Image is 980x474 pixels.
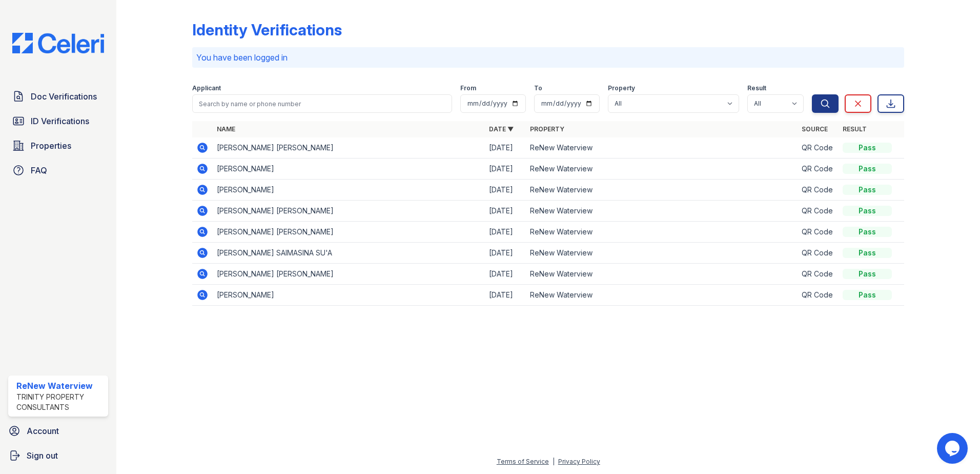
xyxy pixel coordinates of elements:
[798,180,839,201] td: QR Code
[213,137,485,159] td: [PERSON_NAME] [PERSON_NAME]
[27,449,58,462] span: Sign out
[196,51,900,64] p: You have been logged in
[213,285,485,306] td: [PERSON_NAME]
[526,180,798,201] td: ReNew Waterview
[31,140,71,152] span: Properties
[192,84,221,92] label: Applicant
[798,264,839,285] td: QR Code
[485,201,526,222] td: [DATE]
[485,137,526,159] td: [DATE]
[213,201,485,222] td: [PERSON_NAME] [PERSON_NAME]
[485,285,526,306] td: [DATE]
[213,180,485,201] td: [PERSON_NAME]
[843,269,892,279] div: Pass
[16,380,104,392] div: ReNew Waterview
[798,285,839,306] td: QR Code
[526,201,798,222] td: ReNew Waterview
[798,159,839,180] td: QR Code
[843,143,892,153] div: Pass
[843,248,892,258] div: Pass
[31,164,47,176] span: FAQ
[526,264,798,285] td: ReNew Waterview
[485,180,526,201] td: [DATE]
[798,137,839,159] td: QR Code
[526,243,798,264] td: ReNew Waterview
[553,458,555,465] div: |
[192,21,342,39] div: Identity Verifications
[31,90,97,103] span: Doc Verifications
[460,84,476,92] label: From
[843,164,892,174] div: Pass
[27,425,59,437] span: Account
[217,125,235,133] a: Name
[489,125,514,133] a: Date ▼
[8,111,108,131] a: ID Verifications
[558,458,600,465] a: Privacy Policy
[798,243,839,264] td: QR Code
[843,290,892,300] div: Pass
[530,125,564,133] a: Property
[485,159,526,180] td: [DATE]
[485,264,526,285] td: [DATE]
[485,243,526,264] td: [DATE]
[213,243,485,264] td: [PERSON_NAME] SAIMASINA SU'A
[213,222,485,243] td: [PERSON_NAME] [PERSON_NAME]
[4,421,112,441] a: Account
[843,185,892,195] div: Pass
[608,84,635,92] label: Property
[8,135,108,156] a: Properties
[798,201,839,222] td: QR Code
[8,86,108,107] a: Doc Verifications
[843,125,867,133] a: Result
[937,433,970,464] iframe: chat widget
[8,160,108,181] a: FAQ
[843,227,892,237] div: Pass
[526,137,798,159] td: ReNew Waterview
[213,264,485,285] td: [PERSON_NAME] [PERSON_NAME]
[798,222,839,243] td: QR Code
[4,33,112,53] img: CE_Logo_Blue-a8612792a0a2168367f1c8372b55b34899dd931a85d93a1a3d3e32e68fde9ad4.png
[16,392,104,412] div: Trinity Property Consultants
[526,222,798,243] td: ReNew Waterview
[526,159,798,180] td: ReNew Waterview
[192,94,452,113] input: Search by name or phone number
[526,285,798,306] td: ReNew Waterview
[843,206,892,216] div: Pass
[747,84,766,92] label: Result
[497,458,549,465] a: Terms of Service
[534,84,542,92] label: To
[485,222,526,243] td: [DATE]
[4,445,112,466] a: Sign out
[802,125,828,133] a: Source
[213,159,485,180] td: [PERSON_NAME]
[31,115,89,127] span: ID Verifications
